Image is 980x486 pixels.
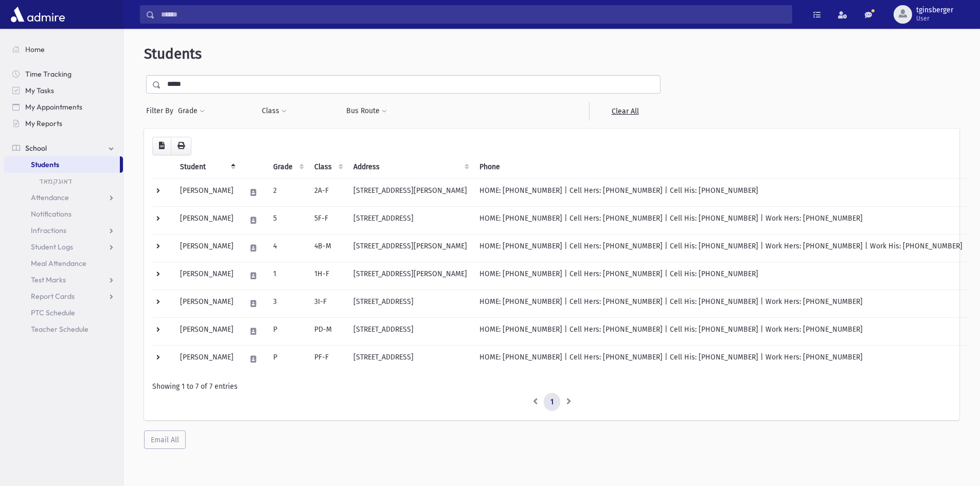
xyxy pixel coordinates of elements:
[347,345,473,373] td: [STREET_ADDRESS]
[346,102,387,120] button: Bus Route
[25,86,54,95] span: My Tasks
[347,155,473,179] th: Address: activate to sort column ascending
[544,393,560,411] a: 1
[4,41,123,58] a: Home
[4,239,123,255] a: Student Logs
[4,115,123,132] a: My Reports
[267,178,308,206] td: 2
[31,275,66,284] span: Test Marks
[473,155,969,179] th: Phone
[4,304,123,321] a: PTC Schedule
[4,140,123,156] a: School
[267,155,308,179] th: Grade: activate to sort column ascending
[473,317,969,345] td: HOME: [PHONE_NUMBER] | Cell Hers: [PHONE_NUMBER] | Cell His: [PHONE_NUMBER] | Work Hers: [PHONE_N...
[31,308,75,317] span: PTC Schedule
[267,206,308,234] td: 5
[4,321,123,337] a: Teacher Schedule
[473,345,969,373] td: HOME: [PHONE_NUMBER] | Cell Hers: [PHONE_NUMBER] | Cell His: [PHONE_NUMBER] | Work Hers: [PHONE_N...
[4,272,123,288] a: Test Marks
[174,317,240,345] td: [PERSON_NAME]
[155,5,792,24] input: Search
[308,262,347,290] td: 1H-F
[347,206,473,234] td: [STREET_ADDRESS]
[25,45,45,54] span: Home
[4,206,123,222] a: Notifications
[4,189,123,206] a: Attendance
[347,234,473,262] td: [STREET_ADDRESS][PERSON_NAME]
[4,156,120,173] a: Students
[267,234,308,262] td: 4
[8,4,67,25] img: AdmirePro
[31,193,69,202] span: Attendance
[347,317,473,345] td: [STREET_ADDRESS]
[31,242,73,251] span: Student Logs
[25,143,47,153] span: School
[31,209,72,219] span: Notifications
[171,137,191,155] button: Print
[146,105,177,116] span: Filter By
[174,345,240,373] td: [PERSON_NAME]
[174,155,240,179] th: Student: activate to sort column descending
[4,173,123,189] a: דאוגקמאד
[916,14,953,23] span: User
[4,222,123,239] a: Infractions
[177,102,205,120] button: Grade
[25,69,72,79] span: Time Tracking
[473,234,969,262] td: HOME: [PHONE_NUMBER] | Cell Hers: [PHONE_NUMBER] | Cell His: [PHONE_NUMBER] | Work Hers: [PHONE_N...
[174,262,240,290] td: [PERSON_NAME]
[4,288,123,304] a: Report Cards
[347,290,473,317] td: [STREET_ADDRESS]
[261,102,287,120] button: Class
[308,317,347,345] td: PD-M
[31,325,88,334] span: Teacher Schedule
[473,262,969,290] td: HOME: [PHONE_NUMBER] | Cell Hers: [PHONE_NUMBER] | Cell His: [PHONE_NUMBER]
[4,255,123,272] a: Meal Attendance
[267,290,308,317] td: 3
[347,178,473,206] td: [STREET_ADDRESS][PERSON_NAME]
[31,259,86,268] span: Meal Attendance
[152,137,171,155] button: CSV
[144,45,202,62] span: Students
[174,290,240,317] td: [PERSON_NAME]
[347,262,473,290] td: [STREET_ADDRESS][PERSON_NAME]
[308,234,347,262] td: 4B-M
[473,178,969,206] td: HOME: [PHONE_NUMBER] | Cell Hers: [PHONE_NUMBER] | Cell His: [PHONE_NUMBER]
[473,206,969,234] td: HOME: [PHONE_NUMBER] | Cell Hers: [PHONE_NUMBER] | Cell His: [PHONE_NUMBER] | Work Hers: [PHONE_N...
[308,206,347,234] td: 5F-F
[916,6,953,14] span: tginsberger
[174,178,240,206] td: [PERSON_NAME]
[308,155,347,179] th: Class: activate to sort column ascending
[308,290,347,317] td: 3I-F
[4,66,123,82] a: Time Tracking
[589,102,661,120] a: Clear All
[308,345,347,373] td: PF-F
[473,290,969,317] td: HOME: [PHONE_NUMBER] | Cell Hers: [PHONE_NUMBER] | Cell His: [PHONE_NUMBER] | Work Hers: [PHONE_N...
[308,178,347,206] td: 2A-F
[4,82,123,99] a: My Tasks
[152,381,951,392] div: Showing 1 to 7 of 7 entries
[25,119,62,128] span: My Reports
[31,160,59,169] span: Students
[267,262,308,290] td: 1
[31,226,66,235] span: Infractions
[267,317,308,345] td: P
[174,206,240,234] td: [PERSON_NAME]
[174,234,240,262] td: [PERSON_NAME]
[4,99,123,115] a: My Appointments
[31,292,75,301] span: Report Cards
[144,430,186,449] button: Email All
[25,102,82,112] span: My Appointments
[267,345,308,373] td: P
